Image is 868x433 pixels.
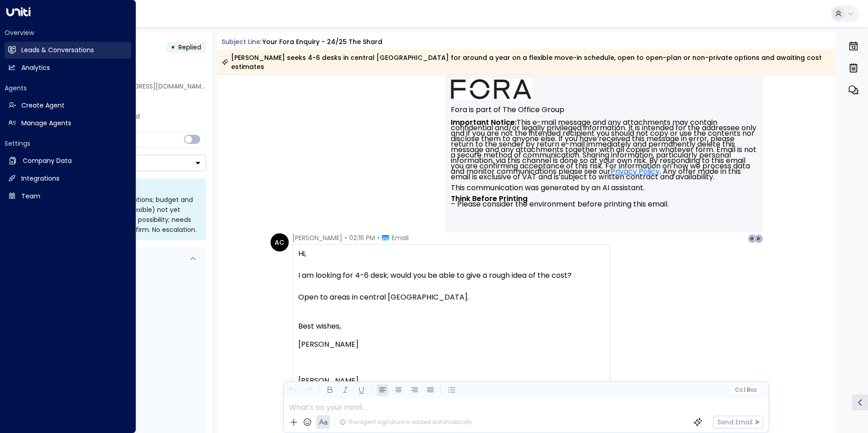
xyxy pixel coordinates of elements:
[5,97,131,114] a: Create Agent
[340,418,472,426] div: The agent signature is added automatically
[298,248,306,259] span: Hi,
[286,384,298,396] button: Undo
[5,115,131,132] a: Manage Agents
[392,233,409,242] span: Email
[171,39,175,55] div: •
[21,63,50,73] h2: Analytics
[21,192,40,201] h2: Team
[5,28,131,37] h2: Overview
[302,384,314,396] button: Redo
[611,169,660,174] a: Privacy Policy
[451,104,564,115] font: Fora is part of The Office Group
[271,233,289,251] div: AC
[298,339,359,350] span: [PERSON_NAME]
[735,387,756,393] span: Cc Bcc
[451,33,758,207] div: Signature
[298,270,572,281] span: I am looking for 4-6 desk; would you be able to give a rough idea of the cost?
[298,375,359,386] span: [PERSON_NAME]
[5,42,131,59] a: Leads & Conversations
[21,174,59,183] h2: Integrations
[451,117,517,128] strong: Important Notice:
[451,193,528,204] strong: Think Before Printing
[21,101,64,110] h2: Create Agent
[21,118,71,128] h2: Manage Agents
[377,233,380,242] span: •
[5,188,131,205] a: Team
[292,233,342,242] span: [PERSON_NAME]
[5,84,131,93] h2: Agents
[298,321,341,332] span: Best wishes,
[5,59,131,76] a: Analytics
[731,386,760,394] button: Cc|Bcc
[5,153,131,169] a: Company Data
[345,233,347,242] span: •
[451,117,758,209] font: This e-mail message and any attachments may contain confidential and/or legally privileged inform...
[451,79,533,100] img: AIorK4ysLkpAD1VLoJghiceWoVRmgk1XU2vrdoLkeDLGAFfv_vh6vnfJOA1ilUWLDOVq3gZTs86hLsHm3vG-
[744,387,745,393] span: |
[23,156,72,166] h2: Company Data
[349,233,375,242] span: 02:16 PM
[5,170,131,187] a: Integrations
[222,53,830,71] div: [PERSON_NAME] seeks 4-6 desks in central [GEOGRAPHIC_DATA] for around a year on a flexible move-i...
[262,37,382,47] div: Your Fora Enquiry - 24/25 The Shard
[222,37,261,46] span: Subject Line:
[5,139,131,148] h2: Settings
[21,45,94,55] h2: Leads & Conversations
[298,292,469,303] span: Open to areas in central [GEOGRAPHIC_DATA].
[178,43,201,52] span: Replied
